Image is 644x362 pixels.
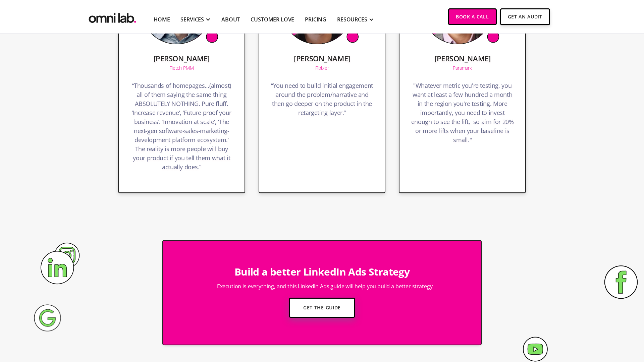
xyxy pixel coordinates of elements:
[87,8,138,25] img: Omni Lab: B2B SaaS Demand Generation Agency
[180,15,204,23] div: SERVICES
[154,15,170,23] a: Home
[337,15,367,23] div: RESOURCES
[234,265,410,279] h3: Build a better LinkedIn Ads Strategy
[221,15,240,23] a: About
[448,8,497,25] a: Book a Call
[523,284,644,362] iframe: Chat Widget
[270,81,374,121] h4: “You need to build initial engagement around the problem/narrative and then go deeper on the prod...
[453,66,472,70] p: Paramark
[315,66,329,70] p: Fibbler
[289,298,355,318] a: Get the Guide
[500,8,550,25] a: Get An Audit
[434,54,490,62] h5: [PERSON_NAME]
[210,282,434,291] div: Execution is everything, and this LinkedIn Ads guide will help you build a better strategy.
[294,54,350,62] h5: [PERSON_NAME]
[87,8,138,25] a: home
[410,81,515,148] h4: "Whatever metric you're testing, you want at least a few hundred a month in the region you're tes...
[154,54,210,62] h5: [PERSON_NAME]
[129,81,234,175] h4: “Thousands of homepages…(almost) all of them saying the same thing ABSOLUTELY NOTHING. Pure fluff...
[305,15,326,23] a: Pricing
[251,15,294,23] a: Customer Love
[169,66,194,70] p: Fletch PMM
